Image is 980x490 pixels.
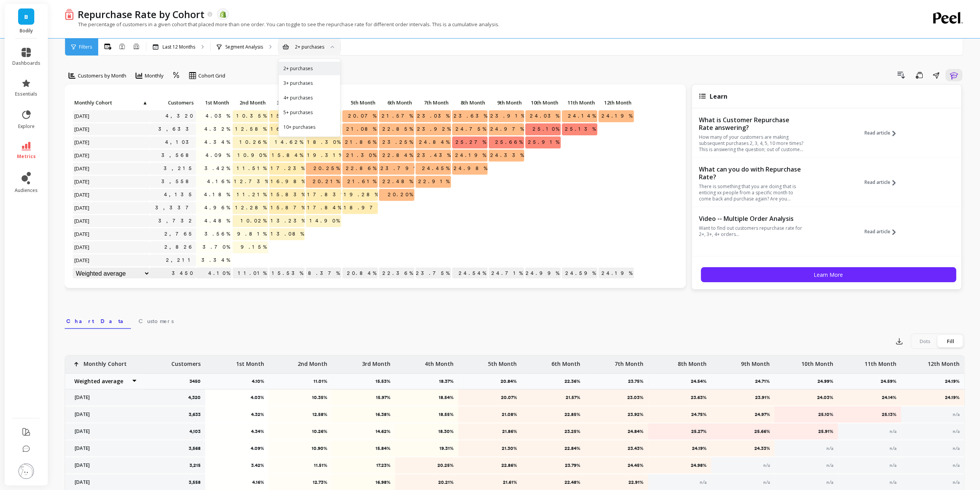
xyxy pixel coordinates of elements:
div: 10+ purchases [283,123,335,131]
span: 23.03% [415,110,451,122]
p: 1st Month [196,97,231,108]
span: 13.08% [269,228,305,240]
p: 4th Month [425,355,454,368]
p: 3,215 [189,462,201,468]
span: 23.43% [415,150,452,161]
span: explore [18,123,35,130]
p: 22.84% [526,445,580,451]
span: essentials [15,91,37,97]
span: 23.91% [489,110,526,122]
div: Toggle SortBy [415,97,452,109]
a: 4,103 [164,136,196,148]
span: dashboards [12,60,40,66]
div: Toggle SortBy [342,97,379,109]
p: 14.62% [337,428,390,434]
div: Toggle SortBy [269,97,305,109]
span: 14.90% [308,215,341,227]
span: 4.34% [203,136,231,148]
span: 18.30% [306,136,342,148]
p: 24.97% [716,411,770,418]
span: 25.66% [494,136,524,148]
span: 25.13% [563,123,597,135]
span: 24.19% [600,110,634,122]
p: How many of your customers are making subsequent purchases 2, 3, 4, 5, 10 more times? This is ans... [699,134,805,153]
p: 24.54% [452,268,487,279]
p: 24.33% [716,445,770,451]
button: Read article [864,214,901,249]
p: 24.45% [590,462,643,468]
span: [DATE] [73,189,92,200]
p: 8th Month [678,355,707,368]
div: Toggle SortBy [149,97,186,109]
p: 24.98% [653,462,707,468]
a: 2,211 [164,254,196,266]
span: Monthly [145,72,164,79]
span: 9.81% [236,228,268,240]
span: 10th Month [527,99,558,106]
p: The percentage of customers in a given cohort that placed more than one order. You can toggle to ... [65,21,499,28]
span: 22.91% [417,176,451,187]
p: 25.10% [779,411,833,418]
p: 15.53% [375,378,395,384]
span: Learn [710,92,727,101]
a: 4,320 [164,110,196,122]
a: 3,558 [160,176,196,187]
p: 22.86% [463,462,517,468]
span: 12.58% [234,123,268,135]
p: Segment Analysis [225,44,263,50]
span: ▲ [142,99,147,106]
div: Dots [912,335,938,347]
div: Toggle SortBy [232,97,269,109]
p: 24.71% [755,378,774,384]
span: 10.26% [238,136,268,148]
a: 3,568 [160,150,196,161]
p: 23.75% [415,268,451,279]
span: Monthly Cohort [74,99,142,106]
span: 19.28% [342,189,380,200]
span: n/a [953,446,960,451]
span: 4.16% [206,176,231,187]
div: Toggle SortBy [561,97,598,109]
span: [DATE] [73,202,92,214]
p: 7th Month [615,355,643,368]
p: 16.98% [337,479,390,485]
p: 23.63% [653,394,707,401]
p: 18.54% [400,394,454,401]
p: 5th Month [488,355,517,368]
p: [DATE] [70,394,137,401]
span: 24.97% [489,123,525,135]
p: 15.84% [337,445,390,451]
span: 10.90% [236,150,268,161]
p: 20.07% [463,394,517,401]
p: Video -- Multiple Order Analysis [699,215,805,222]
p: Repurchase Rate by Cohort [78,8,204,21]
span: metrics [17,153,36,160]
p: 16.38% [337,411,390,418]
p: 2nd Month [298,355,327,368]
a: 4,135 [162,189,196,200]
p: 21.57% [526,394,580,401]
span: 1st Month [198,99,229,106]
span: [DATE] [73,215,92,227]
p: What is Customer Repurchase Rate answering? [699,116,805,131]
p: 23.75% [628,378,648,384]
div: Toggle SortBy [525,97,561,109]
p: 18.37% [439,378,458,384]
p: 6th Month [551,355,580,368]
div: Toggle SortBy [379,97,415,109]
p: 18.30% [400,428,454,434]
span: 3rd Month [271,99,302,106]
span: 22.48% [381,176,414,187]
span: Customers [151,99,194,106]
p: [DATE] [70,411,137,418]
div: 5+ purchases [283,109,335,116]
span: 20.25% [312,163,341,174]
p: [DATE] [70,479,137,485]
span: [DATE] [73,150,92,161]
p: 24.54% [691,378,711,384]
span: 24.98% [452,163,489,174]
button: Read article [864,165,901,200]
span: 15.87% [269,202,307,214]
span: 4.09% [204,150,231,161]
span: Chart Data [66,317,129,325]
